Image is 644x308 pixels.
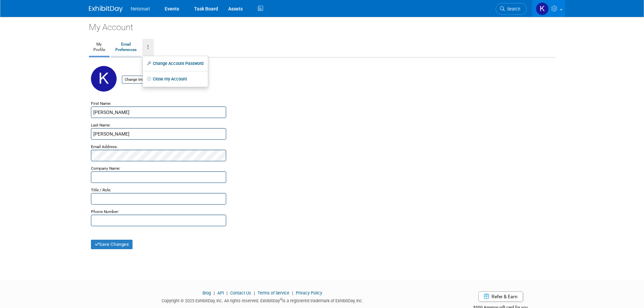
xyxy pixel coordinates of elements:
[505,6,520,11] span: Search
[258,290,289,295] a: Terms of Service
[91,209,119,214] small: Phone Number:
[230,290,251,295] a: Contact Us
[143,58,208,69] a: Change Account Password
[212,290,216,295] span: |
[217,290,224,295] a: API
[89,17,555,33] div: My Account
[252,290,257,295] span: |
[91,240,133,249] button: Save Changes
[202,290,211,295] a: Blog
[290,290,295,295] span: |
[536,2,549,15] img: Kaitlyn Woicke
[143,74,208,84] a: Close my Account
[89,6,123,13] img: ExhibitDay
[91,123,111,127] small: Last Name:
[91,166,120,171] small: Company Name:
[91,66,117,92] img: K.jpg
[89,296,436,304] div: Copyright © 2025 ExhibitDay, Inc. All rights reserved. ExhibitDay is a registered trademark of Ex...
[91,188,111,192] small: Title / Role:
[89,39,110,56] a: MyProfile
[296,290,322,295] a: Privacy Policy
[111,39,141,56] a: EmailPreferences
[280,298,282,301] sup: ®
[91,144,118,149] small: Email Address:
[91,101,111,106] small: First Name:
[225,290,229,295] span: |
[478,291,523,302] a: Refer & Earn
[131,6,150,11] span: Netsmart
[496,3,527,15] a: Search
